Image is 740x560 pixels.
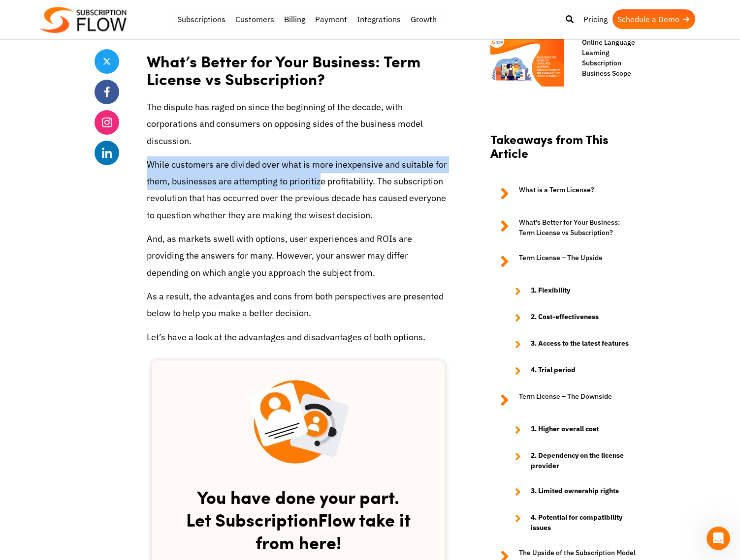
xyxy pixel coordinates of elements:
a: 4. Potential for compatibility issues [505,512,636,533]
h2: Takeaways from This Article [490,132,636,171]
strong: 4. Trial period [531,365,576,377]
img: online-language-learning [490,37,564,87]
strong: 3. Access to the latest features [531,338,629,350]
strong: 2. Dependency on the license provider [531,450,636,471]
a: Integrations [352,9,406,29]
a: Online Language Learning Subscription Business Scope [572,37,636,79]
a: Schedule a Demo [612,9,695,29]
a: Term License – The Upside [490,253,636,270]
a: Pricing [579,9,612,29]
p: And, as markets swell with options, user experiences and ROIs are providing the answers for many.... [147,231,450,281]
a: 2. Dependency on the license provider [505,450,636,471]
strong: 2. Cost-effectiveness [531,312,599,324]
a: What’s Better for Your Business: Term License vs Subscription? [490,217,636,238]
a: 2. Cost-effectiveness [505,312,636,324]
a: What is a Term License? [490,185,636,203]
a: 1. Higher overall cost [505,424,636,436]
h2: What’s Better for Your Business: Term License vs Subscription? [147,42,450,91]
a: Subscriptions [172,9,230,29]
strong: 4. Potential for compatibility issues [531,512,636,533]
a: Payment [310,9,352,29]
a: 3. Access to the latest features [505,338,636,350]
p: Let’s have a look at the advantages and disadvantages of both options. [147,329,450,346]
h2: You have done your part. Let SubscriptionFlow take it from here! [171,476,425,557]
strong: 1. Higher overall cost [531,424,599,436]
img: blog-inner scetion [248,380,349,464]
a: 4. Trial period [505,365,636,377]
p: The dispute has raged on since the beginning of the decade, with corporations and consumers on op... [147,99,450,149]
a: Growth [406,9,442,29]
p: While customers are divided over what is more inexpensive and suitable for them, businesses are a... [147,156,450,224]
a: 1. Flexibility [505,285,636,297]
a: Term License – The Downside [490,391,636,409]
a: Billing [279,9,310,29]
strong: 1. Flexibility [531,285,570,297]
iframe: Intercom live chat [707,527,730,550]
p: As a result, the advantages and cons from both perspectives are presented below to help you make ... [147,288,450,322]
a: Customers [230,9,279,29]
img: Subscriptionflow [40,7,127,33]
strong: 3. Limited ownership rights [531,486,619,498]
a: 3. Limited ownership rights [505,486,636,498]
